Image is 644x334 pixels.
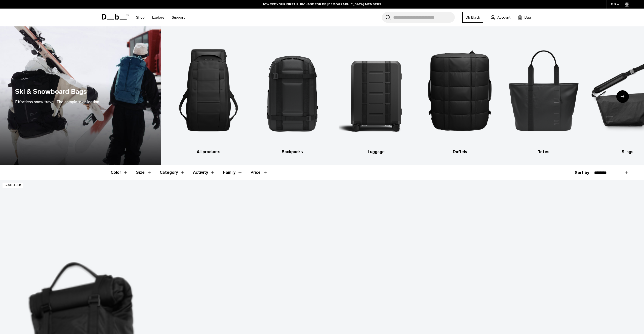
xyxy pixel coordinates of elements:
[506,34,581,155] a: Db Totes
[497,15,510,20] span: Account
[223,165,243,180] button: Toggle Filter
[171,34,246,155] a: Db All products
[171,34,246,146] img: Db
[422,149,497,155] h3: Duffels
[506,149,581,155] h3: Totes
[15,87,87,97] h1: Ski & Snowboard Bags
[15,99,100,104] span: Effortless snow travel: The complete collection.
[518,14,531,20] button: Bag
[616,90,629,103] div: Next slide
[136,165,152,180] button: Toggle Filter
[491,14,510,20] a: Account
[422,34,497,146] img: Db
[171,149,246,155] h3: All products
[152,9,164,26] a: Explore
[263,2,381,7] a: 10% OFF YOUR FIRST PURCHASE FOR DB [DEMOGRAPHIC_DATA] MEMBERS
[132,9,188,26] nav: Main Navigation
[422,34,497,155] li: 4 / 10
[506,34,581,155] li: 5 / 10
[172,9,185,26] a: Support
[506,34,581,146] img: Db
[160,165,185,180] button: Toggle Filter
[3,183,23,188] p: Bestseller
[339,34,414,146] img: Db
[255,34,330,146] img: Db
[462,12,483,23] a: Db Black
[193,165,215,180] button: Toggle Filter
[255,34,330,155] li: 2 / 10
[339,34,414,155] a: Db Luggage
[339,149,414,155] h3: Luggage
[136,9,145,26] a: Shop
[255,149,330,155] h3: Backpacks
[339,34,414,155] li: 3 / 10
[111,165,128,180] button: Toggle Filter
[251,165,268,180] button: Toggle Price
[255,34,330,155] a: Db Backpacks
[525,15,531,20] span: Bag
[171,34,246,155] li: 1 / 10
[422,34,497,155] a: Db Duffels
